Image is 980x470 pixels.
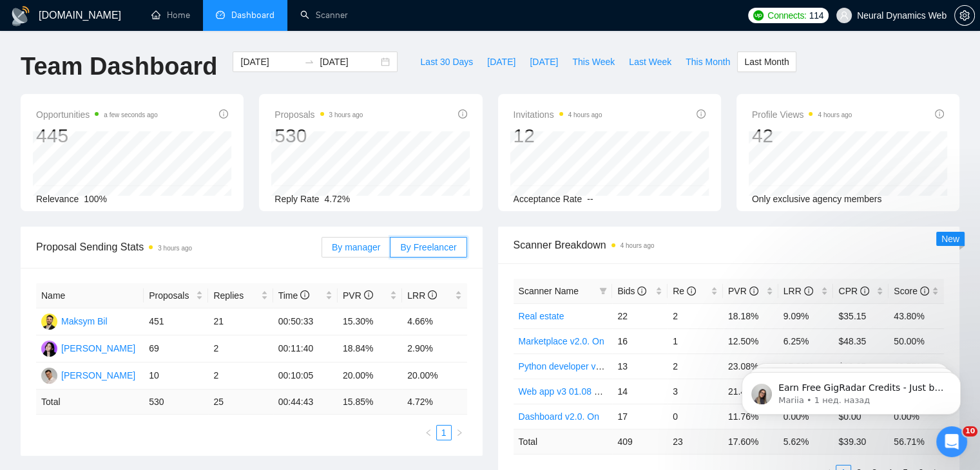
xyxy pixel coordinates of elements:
[400,242,456,252] span: By Freelancer
[216,10,225,19] span: dashboard
[804,287,813,296] span: info-circle
[954,5,975,26] button: setting
[425,429,432,437] span: left
[151,10,190,21] a: homeHome
[612,429,668,454] td: 409
[300,290,309,299] span: info-circle
[612,303,668,328] td: 22
[723,303,778,328] td: 18.18%
[84,194,107,204] span: 100%
[565,52,622,72] button: This Week
[208,335,273,362] td: 2
[889,429,944,454] td: 56.71 %
[144,390,208,415] td: 530
[519,336,604,346] a: Marketplace v2.0. On
[208,283,273,308] th: Replies
[36,390,144,415] td: Total
[752,107,852,122] span: Profile Views
[749,287,758,296] span: info-circle
[104,111,157,118] time: a few seconds ago
[149,288,193,303] span: Proposals
[338,390,402,415] td: 15.85 %
[673,286,696,296] span: Re
[208,308,273,335] td: 21
[278,290,309,301] span: Time
[41,368,57,384] img: MK
[612,328,668,353] td: 16
[753,10,764,21] img: upwork-logo.png
[421,425,436,440] button: left
[325,194,351,204] span: 4.72%
[744,55,789,69] span: Last Month
[833,303,889,328] td: $35.15
[954,10,975,21] a: setting
[514,124,602,148] div: 12
[519,286,579,296] span: Scanner Name
[519,411,599,422] a: Dashboard v2.0. On
[833,328,889,353] td: $48.35
[452,425,467,440] li: Next Page
[402,308,466,335] td: 4.66%
[530,55,558,69] span: [DATE]
[456,429,463,437] span: right
[458,109,467,118] span: info-circle
[697,109,706,118] span: info-circle
[273,335,338,362] td: 00:11:40
[436,425,452,440] li: 1
[402,362,466,390] td: 20.00%
[304,57,314,67] span: swap-right
[273,362,338,390] td: 00:10:05
[36,283,144,308] th: Name
[599,287,607,295] span: filter
[778,328,834,353] td: 6.25%
[637,287,646,296] span: info-circle
[963,426,977,437] span: 10
[219,109,228,118] span: info-circle
[833,429,889,454] td: $ 39.30
[514,237,945,253] span: Scanner Breakdown
[332,242,380,252] span: By manager
[687,287,696,296] span: info-circle
[144,335,208,362] td: 69
[722,345,980,435] iframe: Intercom notifications сообщение
[568,111,602,118] time: 4 hours ago
[523,52,565,72] button: [DATE]
[767,8,806,23] span: Connects:
[304,57,314,67] span: to
[572,55,615,69] span: This Week
[338,335,402,362] td: 18.84%
[668,404,723,429] td: 0
[514,429,613,454] td: Total
[920,287,929,296] span: info-circle
[61,368,135,382] div: [PERSON_NAME]
[61,341,135,355] div: [PERSON_NAME]
[273,308,338,335] td: 00:50:33
[668,353,723,379] td: 2
[612,379,668,404] td: 14
[941,234,959,244] span: New
[274,107,363,122] span: Proposals
[519,361,626,371] a: Python developer v2.0. On
[612,353,668,379] td: 13
[617,286,646,296] span: Bids
[889,328,944,353] td: 50.00%
[274,124,363,148] div: 530
[629,55,671,69] span: Last Week
[487,55,515,69] span: [DATE]
[144,283,208,308] th: Proposals
[437,426,451,440] a: 1
[519,311,564,321] a: Real estate
[723,328,778,353] td: 12.50%
[668,429,723,454] td: 23
[420,55,473,69] span: Last 30 Days
[343,290,373,301] span: PVR
[208,390,273,415] td: 25
[620,242,655,249] time: 4 hours ago
[41,343,135,353] a: KK[PERSON_NAME]
[894,286,928,296] span: Score
[407,290,437,301] span: LRR
[818,111,852,118] time: 4 hours ago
